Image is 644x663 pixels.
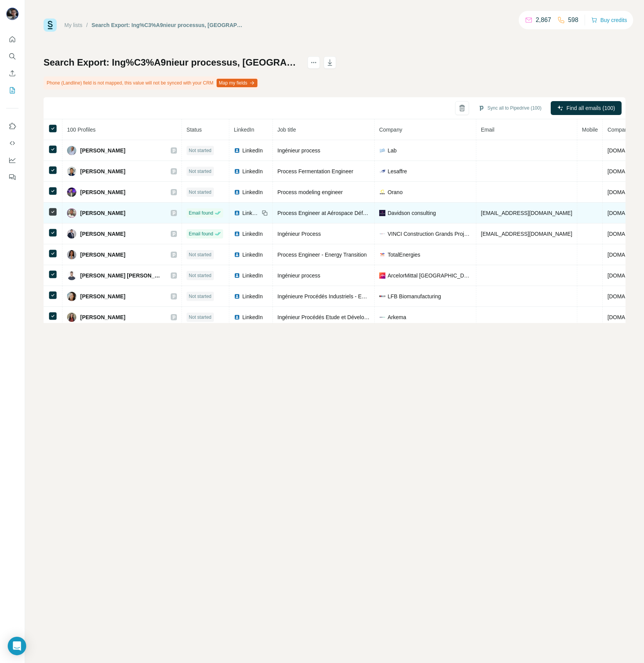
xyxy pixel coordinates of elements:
span: [PERSON_NAME] [80,167,125,175]
span: Arkema [388,313,406,321]
span: Email found [189,210,213,216]
span: Email found [189,230,213,237]
span: Not started [189,293,212,300]
span: Ingénieur Process [277,231,321,237]
span: LinkedIn [242,313,263,321]
span: [PERSON_NAME] [80,147,125,154]
img: Avatar [67,292,76,301]
span: Process Engineer at Aérospace Défense Instrumentation Division [277,210,434,216]
button: Use Surfe on LinkedIn [6,119,18,133]
span: Not started [189,168,212,175]
button: Map my fields [217,79,257,87]
span: Mobile [582,127,598,133]
span: LinkedIn [242,293,263,300]
button: Enrich CSV [6,66,18,80]
img: Avatar [67,271,76,280]
img: LinkedIn logo [234,189,240,195]
img: LinkedIn logo [234,231,240,237]
span: LinkedIn [242,272,263,279]
img: LinkedIn logo [234,252,240,258]
img: LinkedIn logo [234,168,240,174]
span: LinkedIn [242,167,263,175]
div: Open Intercom Messenger [8,637,26,655]
span: Email [481,127,494,133]
span: [EMAIL_ADDRESS][DOMAIN_NAME] [481,231,572,237]
span: [PERSON_NAME] [80,209,125,217]
img: LinkedIn logo [234,293,240,299]
img: company-logo [379,314,385,320]
div: Search Export: Ing%C3%A9nieur processus, [GEOGRAPHIC_DATA] - [DATE] 07:44 [92,21,245,29]
img: company-logo [379,189,385,195]
span: Ingénieur Procédés Etude et Développement [277,314,385,320]
span: [PERSON_NAME] [PERSON_NAME] [80,272,163,279]
img: company-logo [379,231,385,237]
span: Ingénieure Procédés Industriels - Expert DSP - Validation de procédés [277,293,446,299]
img: company-logo [379,168,385,174]
span: [PERSON_NAME] [80,293,125,300]
img: LinkedIn logo [234,272,240,279]
span: [PERSON_NAME] [80,188,125,196]
img: company-logo [379,252,385,258]
img: company-logo [379,272,385,279]
img: company-logo [379,147,385,154]
img: Avatar [67,208,76,218]
img: company-logo [379,293,385,299]
span: Not started [189,272,212,279]
img: Avatar [67,229,76,238]
span: Orano [388,188,403,196]
button: Dashboard [6,153,18,167]
button: My lists [6,83,18,97]
span: ArcelorMittal [GEOGRAPHIC_DATA] [388,272,471,279]
button: Sync all to Pipedrive (100) [473,102,547,114]
img: Avatar [67,167,76,176]
div: Phone (Landline) field is not mapped, this value will not be synced with your CRM [44,76,259,90]
span: Company [379,127,402,133]
li: / [86,21,88,29]
span: [EMAIL_ADDRESS][DOMAIN_NAME] [481,210,572,216]
button: Search [6,49,18,63]
span: [PERSON_NAME] [80,313,125,321]
span: Not started [189,251,212,258]
span: [PERSON_NAME] [80,251,125,259]
img: Avatar [6,8,18,20]
a: My lists [64,22,82,28]
span: LinkedIn [242,230,263,238]
img: Avatar [67,313,76,322]
img: LinkedIn logo [234,210,240,216]
img: Avatar [67,146,76,155]
img: LinkedIn logo [234,314,240,320]
p: 598 [568,15,578,25]
span: Not started [189,147,212,154]
span: Not started [189,189,212,196]
span: Ingénieur process [277,147,320,154]
h1: Search Export: Ing%C3%A9nieur processus, [GEOGRAPHIC_DATA] - [DATE] 07:44 [44,56,301,69]
span: Find all emails (100) [567,104,615,112]
span: Process Fermentation Engineer [277,168,353,174]
span: Lesaffre [388,167,407,175]
span: Process modeling engineer [277,189,343,195]
span: Not started [189,314,212,321]
p: 2,867 [536,15,551,25]
span: 100 Profiles [67,127,96,133]
img: Avatar [67,188,76,197]
button: Buy credits [591,15,627,25]
button: Find all emails (100) [551,101,622,115]
span: LinkedIn [242,188,263,196]
span: LinkedIn [242,251,263,259]
span: Job title [277,127,296,133]
span: LinkedIn [242,209,259,217]
span: Davidson consulting [388,209,436,217]
span: Status [187,127,202,133]
img: Avatar [67,250,76,259]
span: LFB Biomanufacturing [388,293,441,300]
span: LinkedIn [234,127,254,133]
button: Use Surfe API [6,136,18,150]
span: LinkedIn [242,147,263,154]
button: actions [308,56,320,69]
img: Surfe Logo [44,19,57,32]
span: [PERSON_NAME] [80,230,125,238]
span: Ingénieur process [277,272,320,279]
button: Feedback [6,170,18,184]
span: TotalEnergies [388,251,420,259]
span: Lab [388,147,397,154]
